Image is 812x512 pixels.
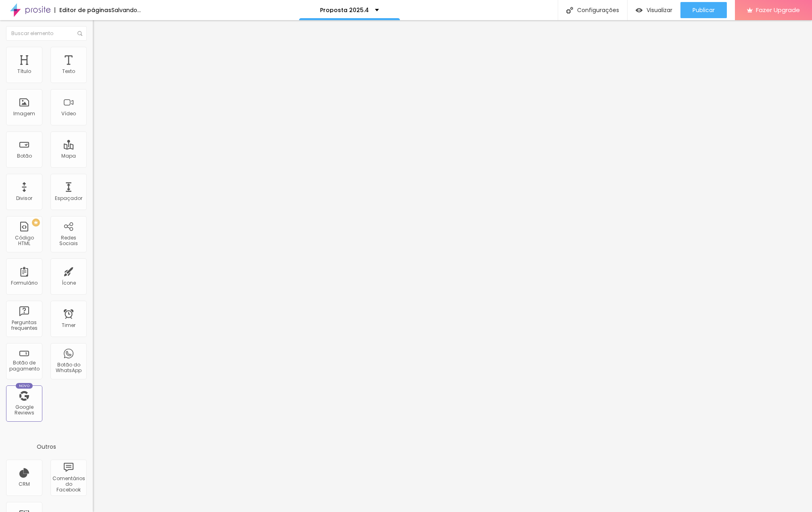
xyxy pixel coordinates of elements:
[62,280,76,286] div: Ícone
[52,476,84,493] div: Comentários do Facebook
[16,383,33,389] div: Novo
[8,404,40,416] div: Google Reviews
[11,280,38,286] div: Formulário
[636,7,642,14] img: view-1.svg
[52,235,84,247] div: Redes Sociais
[93,20,812,512] iframe: Editor
[8,320,40,331] div: Perguntas frequentes
[77,31,82,36] img: Icone
[17,69,31,74] div: Título
[17,153,32,159] div: Botão
[54,7,111,13] div: Editor de páginas
[8,235,40,247] div: Código HTML
[693,7,715,13] span: Publicar
[62,323,75,328] div: Timer
[52,362,84,374] div: Botão do WhatsApp
[111,7,141,13] div: Salvando...
[61,153,76,159] div: Mapa
[16,196,32,201] div: Divisor
[13,111,35,117] div: Imagem
[55,196,82,201] div: Espaçador
[19,481,30,487] div: CRM
[8,360,40,372] div: Botão de pagamento
[61,111,76,117] div: Vídeo
[6,26,87,41] input: Buscar elemento
[756,6,800,13] span: Fazer Upgrade
[680,2,727,18] button: Publicar
[647,7,672,13] span: Visualizar
[628,2,680,18] button: Visualizar
[320,7,369,13] p: Proposta 2025.4
[62,69,75,74] div: Texto
[566,7,573,14] img: Icone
